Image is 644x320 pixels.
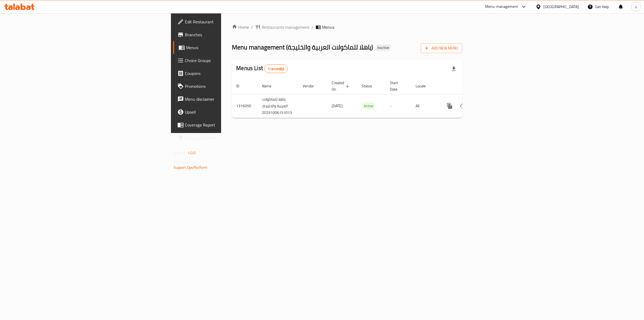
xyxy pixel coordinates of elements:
[232,41,373,53] span: Menu management ( ياهلا للماكولات العربية والخليجة )
[173,93,279,106] a: Menu disclaimer
[425,45,458,52] span: Add New Menu
[303,83,321,89] span: Vendor
[447,62,460,75] div: Export file
[543,4,579,10] div: [GEOGRAPHIC_DATA]
[185,109,274,115] span: Upsell
[362,103,375,109] div: Active
[375,45,391,50] span: Inactive
[173,67,279,80] a: Coupons
[173,106,279,118] a: Upsell
[174,149,187,156] span: Version:
[362,103,375,109] span: Active
[232,24,462,30] nav: breadcrumb
[173,118,279,131] a: Coverage Report
[322,24,334,30] span: Menus
[185,57,274,64] span: Choice Groups
[362,83,379,89] span: Status
[185,19,274,25] span: Edit Restaurant
[255,24,309,30] a: Restaurants management
[386,94,411,118] td: -
[173,28,279,41] a: Branches
[375,45,391,51] div: Inactive
[236,83,246,89] span: ID
[443,99,456,112] button: more
[390,80,405,92] span: Start Date
[173,15,279,28] a: Edit Restaurant
[332,80,351,92] span: Created On
[416,83,433,89] span: Locale
[232,78,499,118] table: enhanced table
[174,159,198,166] span: Get support on:
[186,44,274,51] span: Menus
[185,31,274,38] span: Branches
[236,64,287,73] h2: Menus List
[262,83,278,89] span: Name
[185,96,274,102] span: Menu disclaimer
[635,4,637,10] span: a
[173,54,279,67] a: Choice Groups
[185,122,274,128] span: Coverage Report
[312,24,313,30] li: /
[332,102,343,109] span: [DATE]
[485,3,518,10] div: Menu-management
[411,94,439,118] td: All
[262,24,309,30] span: Restaurants management
[188,149,196,156] span: 1.0.0
[421,43,462,53] button: Add New Menu
[173,80,279,93] a: Promotions
[456,99,469,112] button: Change Status
[265,66,287,71] span: 1 record(s)
[174,164,208,171] a: Support.OpsPlatform
[173,131,279,144] a: Grocery Checklist
[185,83,274,89] span: Promotions
[439,78,499,94] th: Actions
[185,70,274,77] span: Coupons
[185,135,274,141] span: Grocery Checklist
[173,41,279,54] a: Menus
